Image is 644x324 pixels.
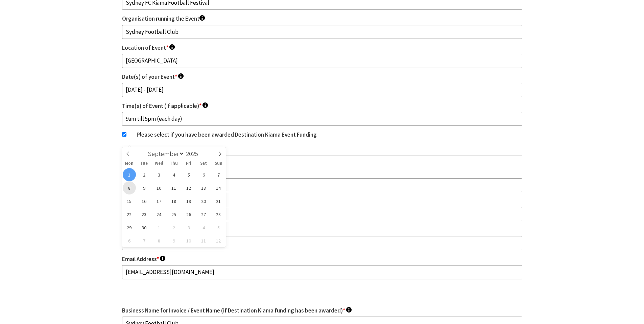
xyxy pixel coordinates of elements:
[197,221,210,234] span: 04/10/2025
[196,161,211,166] span: Sat
[167,181,181,194] span: 11/09/2025
[122,15,205,22] label: Organisation running the Event
[212,181,225,194] span: 14/09/2025
[212,221,225,234] span: 05/10/2025
[197,234,210,247] span: 11/10/2025
[152,181,166,194] span: 10/09/2025
[151,161,166,166] span: Wed
[152,234,166,247] span: 08/10/2025
[212,208,225,221] span: 28/09/2025
[197,181,210,194] span: 13/09/2025
[145,149,185,158] select: Month
[138,181,151,194] span: 09/09/2025
[123,208,136,221] span: 22/09/2025
[211,161,226,166] span: Sun
[122,44,175,51] label: Location of Event
[123,234,136,247] span: 06/10/2025
[152,221,166,234] span: 01/10/2025
[182,208,195,221] span: 26/09/2025
[197,194,210,208] span: 20/09/2025
[138,194,151,208] span: 16/09/2025
[182,234,195,247] span: 10/10/2025
[122,307,352,314] label: Business Name for Invoice / Event Name (if Destination Kiama funding has been awarded)
[123,194,136,208] span: 15/09/2025
[212,168,225,181] span: 07/09/2025
[182,168,195,181] span: 05/09/2025
[181,161,196,166] span: Fri
[152,168,166,181] span: 03/09/2025
[123,168,136,181] span: 01/09/2025
[197,208,210,221] span: 27/09/2025
[123,181,136,194] span: 08/09/2025
[138,234,151,247] span: 07/10/2025
[167,168,181,181] span: 04/09/2025
[123,221,136,234] span: 29/09/2025
[137,161,151,166] span: Tue
[167,208,181,221] span: 25/09/2025
[152,194,166,208] span: 17/09/2025
[152,208,166,221] span: 24/09/2025
[167,234,181,247] span: 09/10/2025
[166,161,181,166] span: Thu
[212,234,225,247] span: 12/10/2025
[138,168,151,181] span: 02/09/2025
[167,221,181,234] span: 02/10/2025
[138,221,151,234] span: 30/09/2025
[122,102,208,110] label: Time(s) of Event (if applicable)
[182,194,195,208] span: 19/09/2025
[182,221,195,234] span: 03/10/2025
[137,130,317,139] label: Please select if you have been awarded Destination Kiama Event Funding
[167,194,181,208] span: 18/09/2025
[184,149,202,158] input: Year
[197,168,210,181] span: 06/09/2025
[212,194,225,208] span: 21/09/2025
[122,161,137,166] span: Mon
[122,255,165,263] label: Email Address
[182,181,195,194] span: 12/09/2025
[138,208,151,221] span: 23/09/2025
[122,73,184,80] label: Date(s) of your Event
